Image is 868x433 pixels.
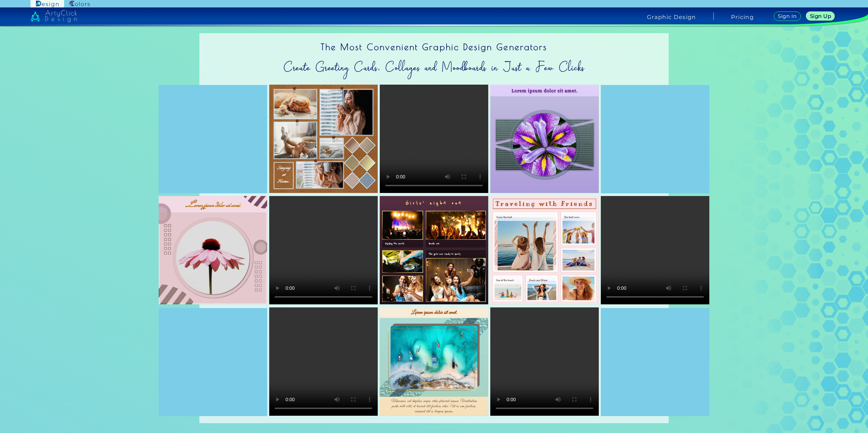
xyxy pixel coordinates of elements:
a: Sign Up [806,12,836,21]
a: Sign In [773,11,801,21]
a: Pricing [731,14,754,20]
h2: Create Greeting Cards, Collages and Moodboards in Just a Few Clicks [199,57,669,78]
h4: Graphic Design [647,14,696,20]
h5: Sign Up [810,14,832,19]
h1: The Most Convenient Graphic Design Generators [199,33,669,57]
img: artyclick_design_logo_white_combined_path.svg [31,10,77,22]
img: ArtyClick Colors logo [70,1,90,7]
h5: Sign In [777,14,797,19]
